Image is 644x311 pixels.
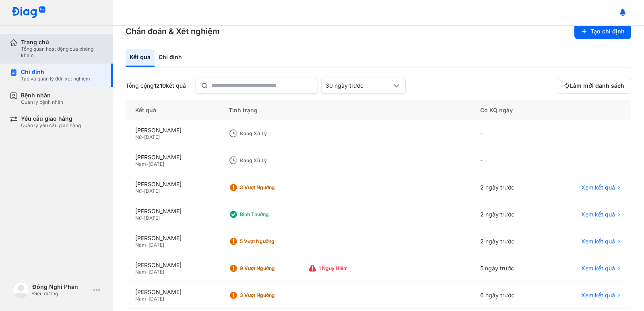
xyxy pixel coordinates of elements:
[570,82,624,89] span: Làm mới danh sách
[240,211,304,218] div: Bình thường
[581,211,615,218] span: Xem kết quả
[13,282,29,298] img: logo
[135,215,142,221] span: Nữ
[32,290,90,297] div: Điều dưỡng
[135,235,209,242] div: [PERSON_NAME]
[126,49,155,67] div: Kết quả
[21,68,90,76] div: Chỉ định
[135,269,146,275] span: Nam
[126,100,219,120] div: Kết quả
[471,255,547,282] div: 5 ngày trước
[135,262,209,269] div: [PERSON_NAME]
[471,201,547,228] div: 2 ngày trước
[144,188,160,194] span: [DATE]
[32,283,90,290] div: Đông Nghi Phan
[21,92,63,99] div: Bệnh nhân
[135,181,209,188] div: [PERSON_NAME]
[21,99,63,105] div: Quản lý bệnh nhân
[240,184,304,191] div: 3 Vượt ngưỡng
[142,215,144,221] span: -
[557,78,631,94] button: Làm mới danh sách
[135,134,142,140] span: Nữ
[149,161,164,167] span: [DATE]
[240,238,304,245] div: 5 Vượt ngưỡng
[240,292,304,299] div: 3 Vượt ngưỡng
[135,288,209,296] div: [PERSON_NAME]
[471,228,547,255] div: 2 ngày trước
[126,26,220,37] h3: Chẩn đoán & Xét nghiệm
[135,188,142,194] span: Nữ
[142,188,144,194] span: -
[581,238,615,245] span: Xem kết quả
[146,242,149,248] span: -
[155,49,186,67] div: Chỉ định
[126,82,186,89] div: Tổng cộng kết quả
[135,296,146,302] span: Nam
[581,184,615,191] span: Xem kết quả
[471,100,547,120] div: Có KQ ngày
[149,296,164,302] span: [DATE]
[471,147,547,174] div: -
[471,120,547,147] div: -
[135,127,209,134] div: [PERSON_NAME]
[326,82,392,89] div: 30 ngày trước
[149,242,164,248] span: [DATE]
[146,296,149,302] span: -
[146,161,149,167] span: -
[581,265,615,272] span: Xem kết quả
[144,134,160,140] span: [DATE]
[319,265,383,272] div: 1 Nguy hiểm
[149,269,164,275] span: [DATE]
[135,242,146,248] span: Nam
[21,39,103,46] div: Trang chủ
[240,130,304,137] div: Đang xử lý
[142,134,144,140] span: -
[135,161,146,167] span: Nam
[135,208,209,215] div: [PERSON_NAME]
[574,24,631,39] button: Tạo chỉ định
[146,269,149,275] span: -
[135,154,209,161] div: [PERSON_NAME]
[471,282,547,309] div: 6 ngày trước
[240,157,304,164] div: Đang xử lý
[21,115,81,122] div: Yêu cầu giao hàng
[21,76,90,82] div: Tạo và quản lý đơn xét nghiệm
[21,122,81,129] div: Quản lý yêu cầu giao hàng
[581,292,615,299] span: Xem kết quả
[240,265,304,272] div: 9 Vượt ngưỡng
[219,100,471,120] div: Tình trạng
[11,6,46,19] img: logo
[154,82,166,89] span: 1210
[21,46,103,59] div: Tổng quan hoạt động của phòng khám
[144,215,160,221] span: [DATE]
[471,174,547,201] div: 2 ngày trước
